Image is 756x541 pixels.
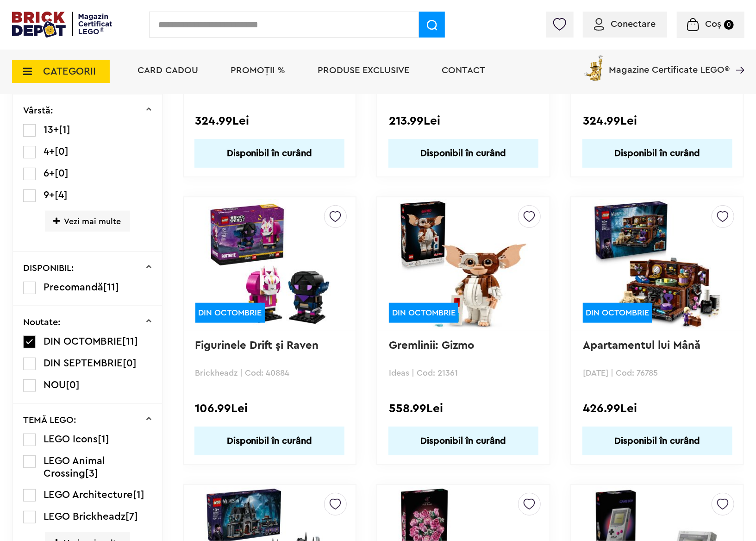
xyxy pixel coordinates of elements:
span: 6+ [44,168,55,178]
span: [7] [125,511,138,522]
p: Noutate: [23,318,61,327]
a: Produse exclusive [318,66,410,75]
span: [1] [133,490,144,500]
div: 106.99Lei [195,403,344,415]
img: Gremlinii: Gizmo [399,199,528,329]
span: LEGO Brickheadz [44,511,125,522]
span: Conectare [611,19,656,29]
a: Disponibil în curând [194,139,344,168]
span: [0] [66,380,80,390]
div: DIN OCTOMBRIE [389,303,458,323]
span: [0] [123,358,137,368]
a: Conectare [594,19,656,29]
p: Ideas | Cod: 21361 [389,369,537,377]
a: Card Cadou [138,66,199,75]
div: 426.99Lei [583,403,731,415]
span: NOU [44,380,66,390]
img: Figurinele Drift și Raven [205,199,334,329]
span: [3] [85,468,98,478]
a: Gremlinii: Gizmo [389,340,475,351]
p: Brickheadz | Cod: 40884 [195,369,344,377]
span: 9+ [44,190,55,200]
div: 324.99Lei [583,115,731,127]
span: 4+ [44,146,55,157]
span: [0] [55,146,69,157]
a: Disponibil în curând [194,427,344,455]
a: Disponibil în curând [582,427,732,455]
a: Disponibil în curând [582,139,732,168]
a: Apartamentul lui Mână [583,340,700,351]
a: Disponibil în curând [388,139,538,168]
span: [0] [55,168,69,178]
p: TEMĂ LEGO: [23,415,76,425]
div: 324.99Lei [195,115,344,127]
span: LEGO Animal Crossing [44,456,105,478]
div: DIN OCTOMBRIE [195,303,265,323]
span: [1] [98,434,109,444]
a: Disponibil în curând [388,427,538,455]
p: [DATE] | Cod: 76785 [583,369,731,377]
span: CATEGORII [44,66,96,76]
div: DIN OCTOMBRIE [583,303,652,323]
p: Vârstă: [23,106,53,115]
span: [4] [55,190,68,200]
a: Magazine Certificate LEGO® [730,53,744,63]
span: [11] [103,282,119,292]
span: 13+ [44,125,59,135]
div: 558.99Lei [389,403,537,415]
div: 213.99Lei [389,115,537,127]
a: Contact [442,66,486,75]
span: [1] [59,125,70,135]
a: Figurinele Drift și Raven [195,340,319,351]
span: Vezi mai multe [45,211,130,232]
span: [11] [122,336,138,346]
span: Magazine Certificate LEGO® [609,53,730,75]
span: Coș [705,19,721,29]
span: Precomandă [44,282,103,292]
small: 0 [724,20,734,30]
a: PROMOȚII % [231,66,286,75]
p: DISPONIBIL: [23,264,74,273]
span: LEGO Architecture [44,490,133,500]
img: Apartamentul lui Mână [593,199,722,329]
span: DIN OCTOMBRIE [44,336,122,346]
span: DIN SEPTEMBRIE [44,358,123,368]
span: LEGO Icons [44,434,98,444]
